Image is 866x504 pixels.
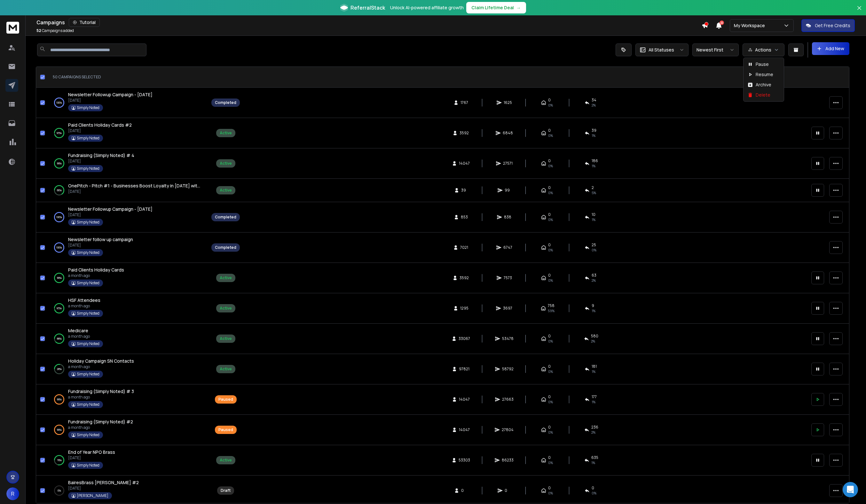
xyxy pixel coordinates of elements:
[68,98,153,103] p: [DATE]
[592,185,594,190] span: 2
[68,236,133,242] span: Newsletter follow up campaign
[592,369,595,374] span: 1 %
[592,303,594,308] span: 9
[68,327,88,334] span: Medicare
[592,278,596,283] span: 2 %
[68,419,133,425] span: Fundraising (Simply Noted) #2
[68,128,132,133] p: [DATE]
[77,250,99,255] p: Simply Noted
[548,248,553,253] span: 0%
[592,364,597,369] span: 181
[592,308,595,313] span: 1 %
[57,305,62,311] p: 95 %
[548,399,553,405] span: 0%
[68,358,134,364] span: Holiday Campaign SN Contacts
[68,425,133,430] p: a month ago
[56,99,62,106] p: 100 %
[743,58,784,102] div: Actions
[36,18,702,27] div: Campaigns
[68,334,103,339] p: a month ago
[220,458,232,463] div: Active
[77,280,99,286] p: Simply Noted
[460,306,468,311] span: 1295
[502,458,514,463] span: 86233
[692,43,739,56] button: Newest First
[592,273,596,278] span: 63
[459,458,470,463] span: 53303
[591,425,598,430] span: 236
[548,364,551,369] span: 0
[77,136,99,141] p: Simply Noted
[812,42,849,55] button: Add New
[215,215,236,220] div: Completed
[220,130,232,136] div: Active
[591,460,595,465] span: 1 %
[756,71,773,78] p: Resume
[592,163,595,169] span: 1 %
[548,485,551,491] span: 0
[503,130,513,136] span: 6848
[350,4,385,12] span: ReferralStack
[461,188,468,193] span: 39
[220,188,232,193] div: Active
[57,275,62,281] p: 99 %
[502,336,514,341] span: 53478
[466,2,526,13] button: Claim Lifetime Deal
[756,82,771,88] p: Archive
[215,100,236,105] div: Completed
[77,311,99,316] p: Simply Noted
[459,366,469,372] span: 97821
[57,335,62,342] p: 88 %
[548,128,551,133] span: 0
[36,28,74,33] p: Campaigns added
[503,306,512,311] span: 3697
[548,394,551,399] span: 0
[57,396,62,403] p: 99 %
[77,105,99,110] p: Simply Noted
[548,98,551,103] span: 0
[68,297,100,303] span: HSF Attendees
[548,308,555,313] span: 59 %
[68,212,153,217] p: [DATE]
[855,4,863,19] button: Close banner
[68,303,103,309] p: a month ago
[218,427,233,432] div: Paused
[592,399,595,405] span: 1 %
[548,163,553,169] span: 0%
[504,275,512,280] span: 7573
[592,190,596,195] span: 5 %
[815,22,850,29] p: Get Free Credits
[649,47,674,53] p: All Statuses
[68,449,115,455] span: End of Year NPO Brass
[68,486,139,491] p: [DATE]
[68,122,132,128] span: Paid Clients Holiday Cards #2
[548,334,551,339] span: 0
[460,130,469,136] span: 3592
[77,166,99,171] p: Simply Noted
[77,463,99,468] p: Simply Noted
[220,336,232,341] div: Active
[592,128,596,133] span: 39
[504,215,511,220] span: 838
[218,397,233,402] div: Paused
[592,103,596,108] span: 2 %
[460,275,469,280] span: 3592
[461,215,468,220] span: 853
[502,366,514,372] span: 58792
[548,303,555,308] span: 758
[548,455,551,460] span: 0
[591,430,595,435] span: 2 %
[591,339,595,344] span: 2 %
[57,457,62,463] p: 79 %
[548,491,553,496] span: 0%
[459,397,470,402] span: 14047
[57,366,62,372] p: 28 %
[68,159,134,164] p: [DATE]
[548,212,551,217] span: 0
[220,366,232,372] div: Active
[505,188,511,193] span: 99
[220,161,232,166] div: Active
[461,488,468,493] span: 0
[548,460,553,465] span: 0%
[57,187,62,193] p: 66 %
